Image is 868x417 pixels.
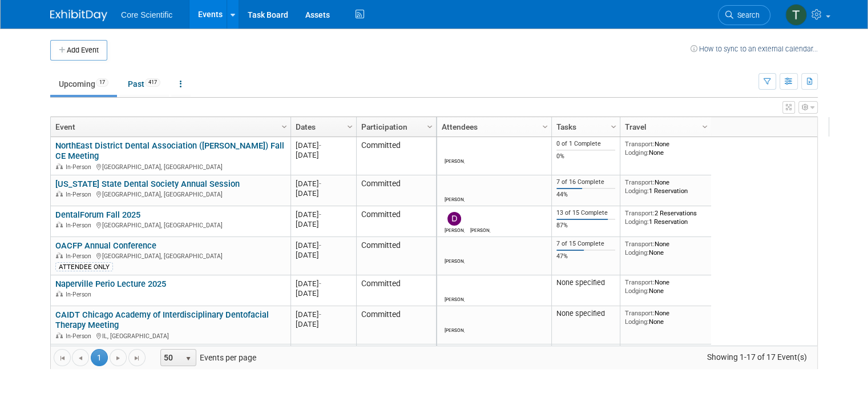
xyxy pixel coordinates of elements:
a: Naperville Perio Lecture 2025 [55,279,166,289]
span: Transport: [625,209,655,217]
td: Committed [356,275,436,306]
a: Travel [625,117,704,137]
div: [DATE] [296,240,351,250]
span: 1 [91,349,108,366]
img: Mike McKenna [447,243,461,256]
td: Committed [356,137,436,175]
a: Dates [296,117,349,137]
td: Committed [356,344,436,400]
span: - [319,179,321,188]
img: Dan Boro [447,212,461,226]
span: Column Settings [280,122,289,131]
div: [GEOGRAPHIC_DATA], [GEOGRAPHIC_DATA] [55,189,285,199]
span: Transport: [625,140,655,148]
div: None 1 Reservation [625,178,707,195]
a: Participation [361,117,429,137]
span: Lodging: [625,218,649,226]
img: In-Person Event [56,163,63,169]
span: Go to the last page [132,354,142,363]
img: James Belshe [447,143,461,157]
img: Robert Dittmann [447,312,461,326]
div: Robert Dittmann [445,295,465,302]
a: NorthEast District Dental Association ([PERSON_NAME]) Fall CE Meeting [55,141,284,162]
div: [DATE] [296,219,351,229]
div: James Belshe [445,157,465,164]
div: Dan Boro [445,226,465,233]
a: Go to the previous page [72,349,89,366]
span: In-Person [66,291,95,298]
a: Column Settings [344,117,357,134]
td: Committed [356,175,436,206]
span: Go to the previous page [76,354,85,363]
div: Dylan Gara [445,195,465,202]
span: 50 [161,350,180,366]
span: - [319,210,321,219]
span: Go to the first page [58,354,67,363]
div: None None [625,140,707,157]
span: Lodging: [625,187,649,195]
span: In-Person [66,191,95,198]
span: - [319,310,321,319]
div: [DATE] [296,179,351,189]
div: ATTENDEE ONLY [55,262,113,271]
div: 44% [556,191,616,199]
div: None None [625,309,707,326]
span: Lodging: [625,287,649,295]
span: Showing 1-17 of 17 Event(s) [696,349,817,365]
img: Thila Pathma [785,4,807,26]
span: Go to the next page [114,354,123,363]
a: Go to the next page [110,349,127,366]
div: 7 of 15 Complete [556,240,616,248]
div: [DATE] [296,279,351,288]
a: Column Settings [424,117,437,134]
span: Transport: [625,240,655,248]
div: IL, [GEOGRAPHIC_DATA] [55,331,285,340]
div: None None [625,278,707,295]
div: [DATE] [296,288,351,298]
img: Robert Dittmann [447,281,461,295]
a: Column Settings [699,117,712,134]
a: Past417 [119,73,169,95]
span: Events per page [146,349,268,366]
span: Search [733,11,760,19]
span: 17 [96,78,108,87]
img: In-Person Event [56,291,63,296]
span: Transport: [625,178,655,186]
div: 87% [556,222,616,230]
div: [DATE] [296,141,351,150]
span: Lodging: [625,248,649,256]
span: Column Settings [540,122,550,131]
div: 2 Reservations 1 Reservation [625,209,707,226]
div: 7 of 16 Complete [556,178,616,186]
td: Committed [356,306,436,344]
a: OACFP Annual Conference [55,240,156,251]
img: In-Person Event [56,252,63,258]
span: select [184,354,193,363]
td: Committed [356,237,436,275]
img: Dylan Gara [447,181,461,195]
span: 417 [145,78,160,87]
div: None None [625,240,707,256]
a: DentalForum Fall 2025 [55,210,140,220]
td: Committed [356,206,436,237]
div: [GEOGRAPHIC_DATA], [GEOGRAPHIC_DATA] [55,251,285,260]
img: In-Person Event [56,222,63,227]
a: Column Settings [608,117,620,134]
span: - [319,279,321,288]
div: 47% [556,252,616,260]
span: Column Settings [700,122,709,131]
div: 0 of 1 Complete [556,140,616,148]
div: [DATE] [296,319,351,329]
a: Go to the last page [128,349,146,366]
a: How to sync to an external calendar... [691,45,818,53]
span: Column Settings [609,122,618,131]
div: Robert Dittmann [445,326,465,333]
div: Julie Serrano [470,226,490,233]
img: In-Person Event [56,332,63,338]
div: 0% [556,153,616,161]
a: Event [55,117,283,137]
span: Core Scientific [121,10,172,19]
a: Column Settings [539,117,552,134]
span: Lodging: [625,149,649,157]
a: Search [718,5,770,25]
